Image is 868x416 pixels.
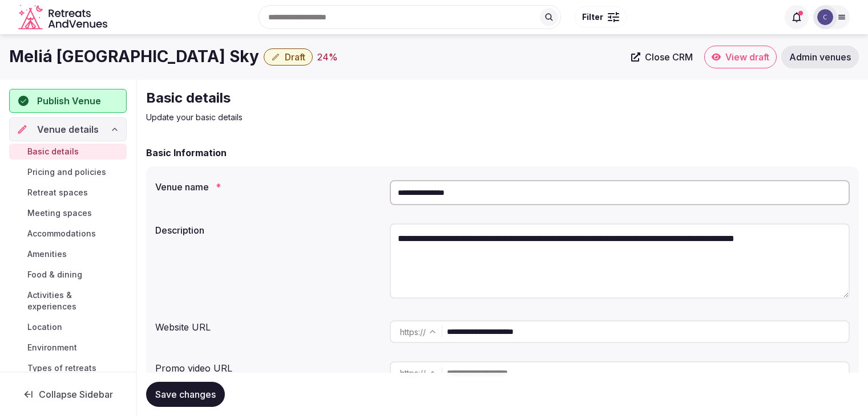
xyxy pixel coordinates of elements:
[27,248,67,260] span: Amenities
[9,164,127,180] a: Pricing and policies
[9,246,127,262] a: Amenities
[9,267,127,283] a: Food & dining
[27,187,88,198] span: Retreat spaces
[39,389,113,400] span: Collapse Sidebar
[37,94,101,108] span: Publish Venue
[704,46,777,68] a: View draft
[317,50,338,64] div: 24 %
[285,51,305,63] span: Draft
[27,362,96,374] span: Types of retreats
[9,185,127,201] a: Retreat spaces
[27,207,92,219] span: Meeting spaces
[146,382,225,407] button: Save changes
[18,5,110,30] svg: Retreats and Venues company logo
[9,89,127,113] button: Publish Venue
[146,146,227,160] h2: Basic Information
[9,287,127,315] a: Activities & experiences
[27,228,96,239] span: Accommodations
[317,50,338,64] button: 24%
[18,5,110,30] a: Visit the homepage
[27,166,106,178] span: Pricing and policies
[9,340,127,356] a: Environment
[9,319,127,335] a: Location
[146,112,530,123] p: Update your basic details
[9,144,127,160] a: Basic details
[27,289,122,312] span: Activities & experiences
[146,89,530,107] h2: Basic details
[725,51,769,63] span: View draft
[264,48,313,66] button: Draft
[155,316,381,334] div: Website URL
[781,46,859,68] a: Admin venues
[37,123,99,136] span: Venue details
[645,51,693,63] span: Close CRM
[9,46,259,68] h1: Meliá [GEOGRAPHIC_DATA] Sky
[155,357,381,375] div: Promo video URL
[624,46,700,68] a: Close CRM
[27,342,77,353] span: Environment
[27,146,79,157] span: Basic details
[155,389,216,400] span: Save changes
[817,9,833,25] img: Catherine Mesina
[9,226,127,242] a: Accommodations
[789,51,851,63] span: Admin venues
[27,321,62,333] span: Location
[9,205,127,221] a: Meeting spaces
[575,6,627,28] button: Filter
[155,226,381,235] label: Description
[582,11,603,23] span: Filter
[155,182,381,191] label: Venue name
[27,269,82,280] span: Food & dining
[9,382,127,407] button: Collapse Sidebar
[9,360,127,376] a: Types of retreats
